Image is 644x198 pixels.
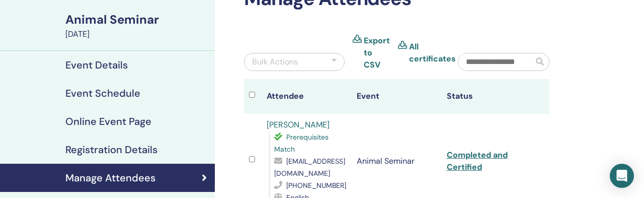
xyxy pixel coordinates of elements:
h4: Manage Attendees [65,172,155,184]
a: All certificates [409,41,456,65]
th: Attendee [262,79,352,114]
span: Prerequisites Match [274,133,329,154]
th: Status [442,79,532,114]
h4: Event Details [65,59,128,71]
h4: Registration Details [65,144,157,156]
a: Completed and Certified [447,150,508,172]
div: Animal Seminar [65,11,209,28]
a: Export to CSV [364,35,390,71]
th: Event [352,79,442,114]
h4: Online Event Page [65,115,151,127]
a: Animal Seminar[DATE] [59,11,215,40]
div: [DATE] [65,28,209,40]
span: [EMAIL_ADDRESS][DOMAIN_NAME] [274,157,345,178]
span: [PHONE_NUMBER] [286,181,346,190]
h4: Event Schedule [65,87,140,99]
div: Open Intercom Messenger [610,164,634,188]
div: Bulk Actions [252,56,298,68]
a: [PERSON_NAME] [267,119,330,130]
